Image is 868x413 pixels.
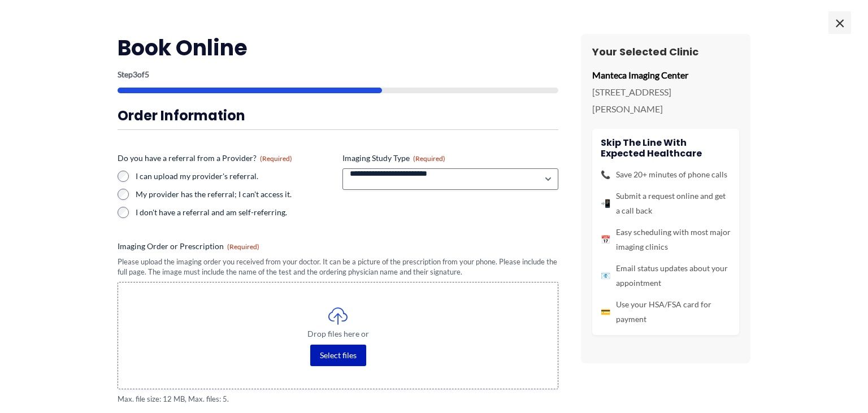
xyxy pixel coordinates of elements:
span: 📲 [601,196,610,211]
span: × [828,11,851,34]
span: 📞 [601,167,610,182]
p: Step of [118,71,558,79]
li: Save 20+ minutes of phone calls [601,167,731,182]
h3: Your Selected Clinic [592,45,739,58]
span: 💳 [601,305,610,319]
li: Easy scheduling with most major imaging clinics [601,225,731,254]
li: Email status updates about your appointment [601,261,731,290]
span: (Required) [413,154,445,163]
h2: Book Online [118,34,558,62]
li: Use your HSA/FSA card for payment [601,297,731,327]
label: Imaging Order or Prescription [118,241,558,252]
p: [STREET_ADDRESS][PERSON_NAME] [592,84,739,117]
label: I don't have a referral and am self-referring. [136,207,333,218]
span: 5 [145,69,149,79]
div: Please upload the imaging order you received from your doctor. It can be a picture of the prescri... [118,257,558,277]
span: (Required) [227,242,259,251]
span: 📅 [601,232,610,247]
legend: Do you have a referral from a Provider? [118,153,292,164]
label: My provider has the referral; I can't access it. [136,189,333,200]
h4: Skip the line with Expected Healthcare [601,137,731,159]
span: (Required) [260,154,292,163]
label: I can upload my provider's referral. [136,171,333,182]
button: select files, imaging order or prescription(required) [310,345,366,366]
h3: Order Information [118,107,558,124]
label: Imaging Study Type [342,153,558,164]
li: Submit a request online and get a call back [601,189,731,218]
p: Manteca Imaging Center [592,67,739,84]
span: Max. file size: 12 MB, Max. files: 5. [118,394,558,405]
span: Drop files here or [141,330,535,338]
span: 3 [133,69,137,79]
span: 📧 [601,268,610,283]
